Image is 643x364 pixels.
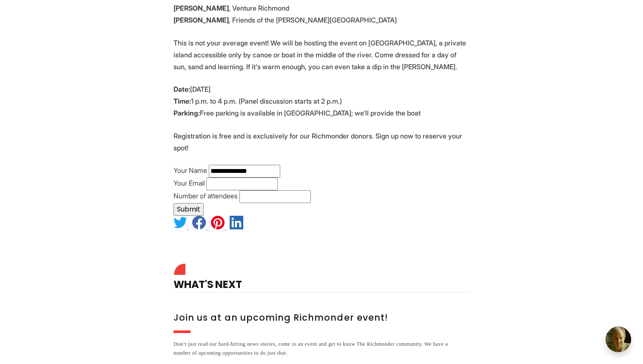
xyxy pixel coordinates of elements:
[174,203,204,216] button: Submit
[174,312,450,324] h3: Join us at an upcoming Richmonder event!
[174,37,469,73] p: This is not your average event! We will be hosting the event on [GEOGRAPHIC_DATA], a private isla...
[174,85,190,93] strong: Date:
[174,179,205,187] label: Your Email
[174,192,238,200] label: Number of attendees
[174,109,200,117] strong: Parking:
[598,322,643,364] iframe: portal-trigger
[174,266,469,293] h4: What's Next
[174,83,469,119] p: [DATE] 1 p.m. to 4 p.m. (Panel discussion starts at 2 p.m.) Free parking is available in [GEOGRAP...
[174,166,207,175] label: Your Name
[174,4,229,12] strong: [PERSON_NAME]
[174,340,450,358] div: Don’t just read our hard-hitting news stories, come to an event and get to know The Richmonder co...
[174,130,469,154] p: Registration is free and is exclusively for our Richmonder donors. Sign up now to reserve your spot!
[174,16,229,24] strong: [PERSON_NAME]
[174,97,191,105] strong: Time:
